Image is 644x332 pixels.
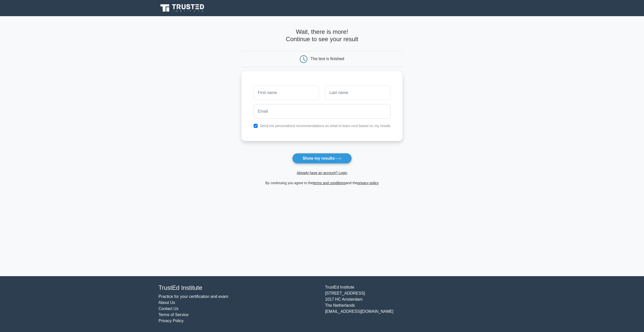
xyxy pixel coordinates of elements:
button: Show my results [292,153,352,164]
div: The test is finished [311,57,344,61]
a: Practice for your certification and exam [158,294,228,299]
div: TrustEd Institute [STREET_ADDRESS] 1017 HC Amsterdam The Netherlands [EMAIL_ADDRESS][DOMAIN_NAME] [322,284,489,324]
a: About Us [158,300,175,305]
label: Send me personalized recommendations on what to learn next based on my results [260,124,391,128]
h4: Wait, there is more! Continue to see your result [241,28,403,43]
h4: TrustEd Institute [158,284,319,292]
a: Privacy Policy [158,319,184,323]
a: Terms of Service [158,313,189,317]
input: Email [254,104,391,119]
a: Already have an account? Login [297,171,347,175]
a: Contact Us [158,306,178,311]
div: By continuing you agree to the and the [238,180,406,186]
input: Last name [325,85,390,100]
a: privacy policy [358,181,379,185]
a: terms and conditions [313,181,346,185]
input: First name [254,85,319,100]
